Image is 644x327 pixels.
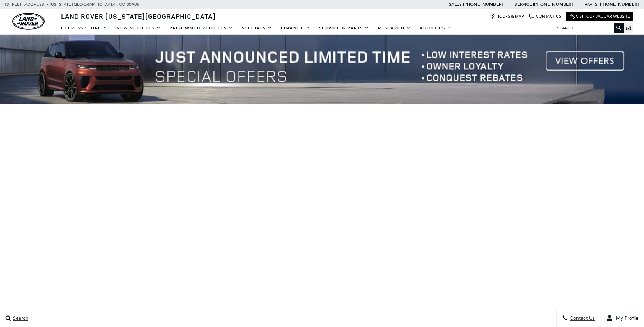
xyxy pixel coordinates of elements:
[463,1,503,7] a: [PHONE_NUMBER]
[11,315,28,321] span: Search
[315,22,374,35] a: Service & Parts
[490,14,524,19] a: Hours & Map
[533,1,573,7] a: [PHONE_NUMBER]
[165,22,238,35] a: Pre-Owned Vehicles
[601,309,644,327] button: user-profile-menu
[515,2,532,7] span: Service
[112,22,165,35] a: New Vehicles
[415,22,456,35] a: About Us
[552,24,624,32] input: Search
[277,22,315,35] a: Finance
[5,2,139,7] a: [STREET_ADDRESS] • [US_STATE][GEOGRAPHIC_DATA], CO 80905
[449,2,462,7] span: Sales
[529,14,561,19] a: Contact Us
[568,315,595,321] span: Contact Us
[613,315,639,321] span: My Profile
[374,22,415,35] a: Research
[57,22,456,35] nav: Main Navigation
[57,12,220,21] a: Land Rover [US_STATE][GEOGRAPHIC_DATA]
[12,13,45,30] img: Land Rover
[585,2,598,7] span: Parts
[61,12,216,21] span: Land Rover [US_STATE][GEOGRAPHIC_DATA]
[570,14,630,19] a: Visit Our Jaguar Website
[12,13,45,30] a: land-rover
[599,1,639,7] a: [PHONE_NUMBER]
[57,22,112,35] a: EXPRESS STORE
[238,22,277,35] a: Specials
